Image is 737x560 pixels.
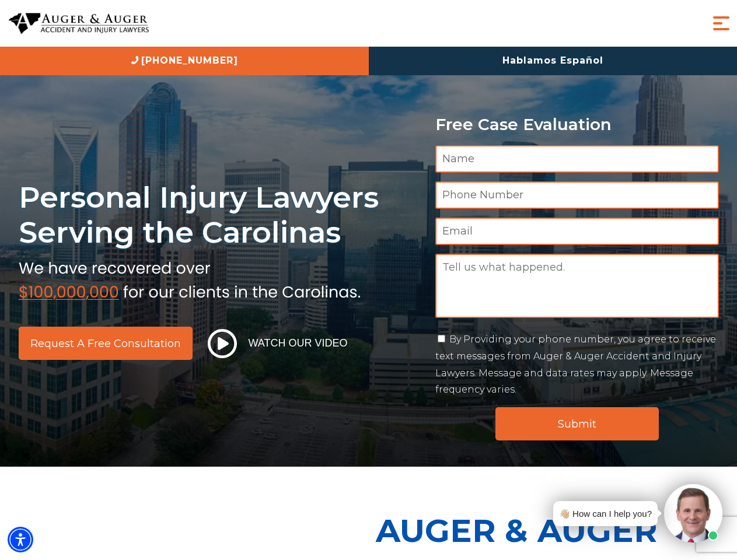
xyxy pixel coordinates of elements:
[19,180,421,250] h1: Personal Injury Lawyers Serving the Carolinas
[435,218,719,245] input: Email
[30,338,181,349] span: Request a Free Consultation
[9,13,149,34] img: Auger & Auger Accident and Injury Lawyers Logo
[19,256,361,300] img: sub text
[376,502,731,559] p: Auger & Auger
[664,484,722,542] img: Intaker widget Avatar
[435,116,719,134] p: Free Case Evaluation
[19,327,193,360] a: Request a Free Consultation
[8,527,33,552] div: Accessibility Menu
[435,334,716,395] label: By Providing your phone number, you agree to receive text messages from Auger & Auger Accident an...
[204,328,351,359] button: Watch Our Video
[559,506,652,521] div: 👋🏼 How can I help you?
[710,12,733,35] button: Menu
[495,407,659,440] input: Submit
[435,145,719,173] input: Name
[435,181,719,209] input: Phone Number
